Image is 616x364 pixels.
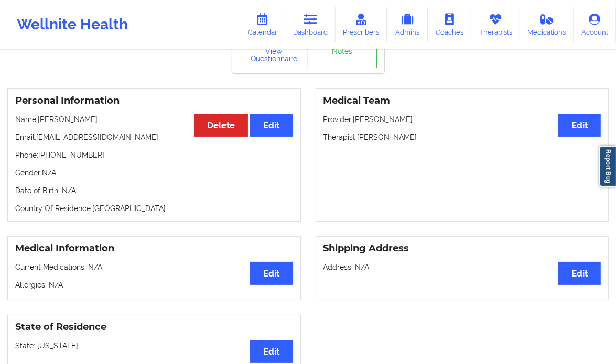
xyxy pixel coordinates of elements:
[387,7,428,42] a: Admins
[336,7,387,42] a: Prescribers
[308,42,377,68] a: Notes
[599,146,616,187] a: Report Bug
[15,340,293,351] p: State: [US_STATE]
[323,242,601,255] h3: Shipping Address
[15,280,293,290] p: Allergies: N/A
[558,262,601,284] button: Edit
[15,185,293,196] p: Date of Birth: N/A
[558,114,601,137] button: Edit
[323,262,601,272] p: Address: N/A
[323,95,601,107] h3: Medical Team
[15,132,293,142] p: Email: [EMAIL_ADDRESS][DOMAIN_NAME]
[323,114,601,125] p: Provider: [PERSON_NAME]
[15,242,293,255] h3: Medical Information
[15,262,293,272] p: Current Medications: N/A
[15,168,293,178] p: Gender: N/A
[285,7,336,42] a: Dashboard
[250,262,293,284] button: Edit
[250,114,293,137] button: Edit
[574,7,616,42] a: Account
[15,150,293,160] p: Phone: [PHONE_NUMBER]
[240,7,285,42] a: Calendar
[240,42,309,68] button: View Questionnaire
[194,114,248,137] button: Delete
[250,340,293,363] button: Edit
[428,7,471,42] a: Coaches
[471,7,520,42] a: Therapists
[15,95,293,107] h3: Personal Information
[323,132,601,142] p: Therapist: [PERSON_NAME]
[15,321,293,333] h3: State of Residence
[15,114,293,125] p: Name: [PERSON_NAME]
[15,203,293,214] p: Country Of Residence: [GEOGRAPHIC_DATA]
[520,7,574,42] a: Medications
